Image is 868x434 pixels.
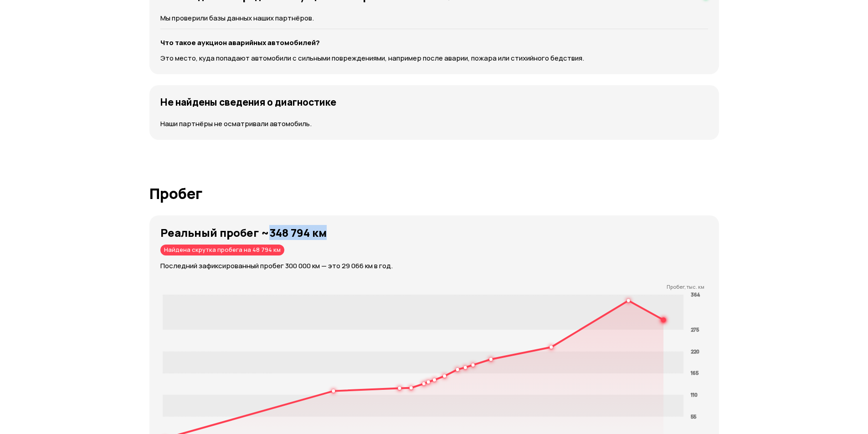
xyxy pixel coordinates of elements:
[160,38,320,47] strong: Что такое аукцион аварийных автомобилей?
[160,13,708,23] p: Мы проверили базы данных наших партнёров.
[691,391,698,398] tspan: 110
[691,348,699,355] tspan: 220
[691,326,699,333] tspan: 275
[160,53,708,63] p: Это место, куда попадают автомобили с сильными повреждениями, например после аварии, пожара или с...
[691,413,696,420] tspan: 55
[149,185,719,202] h1: Пробег
[160,96,336,108] h4: Не найдены сведения о диагностике
[160,245,284,255] div: Найдена скрутка пробега на 48 794 км
[160,225,327,240] strong: Реальный пробег ~348 794 км
[691,369,699,376] tspan: 165
[691,291,700,298] tspan: 364
[160,284,704,290] p: Пробег, тыс. км
[160,119,708,129] p: Наши партнёры не осматривали автомобиль.
[160,261,719,271] p: Последний зафиксированный пробег 300 000 км — это 29 066 км в год.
